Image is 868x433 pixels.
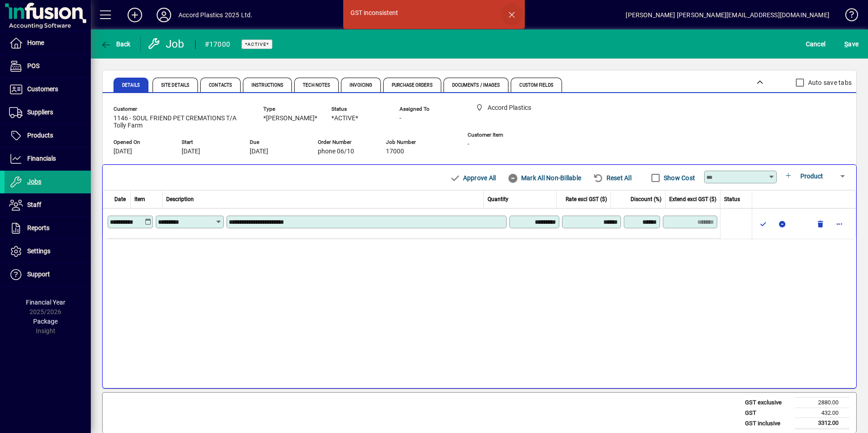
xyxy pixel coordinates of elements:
div: Job [148,37,186,51]
div: [PERSON_NAME] [PERSON_NAME][EMAIL_ADDRESS][DOMAIN_NAME] [626,8,829,22]
button: Back [98,36,133,52]
span: 1146 - SOUL FRIEND PET CREMATIONS T/A Tolly Farm [113,115,250,129]
button: Reset All [589,170,635,186]
td: GST [740,408,795,418]
span: Type [263,106,318,112]
span: Job Number [386,139,440,145]
span: Start [182,139,236,145]
span: Approve All [449,171,496,185]
span: [DATE] [113,148,132,155]
div: #17000 [205,37,231,52]
span: Purchase Orders [392,83,433,88]
span: Staff [27,201,41,208]
button: Approve All [446,170,499,186]
span: Contacts [209,83,232,88]
span: Mark All Non-Billable [508,171,581,185]
span: Cancel [806,37,826,51]
span: Product [800,172,823,180]
span: Quantity [488,195,508,203]
span: phone 06/10 [318,148,354,155]
td: GST inclusive [740,418,795,429]
span: - [399,115,401,122]
span: Invoicing [350,83,372,88]
span: Suppliers [27,108,53,116]
label: Show Cost [662,173,695,182]
span: Financial Year [26,299,65,306]
span: Home [27,39,44,46]
a: Financials [5,148,91,170]
span: Status [724,195,740,203]
span: Order Number [318,139,372,145]
span: Due [250,139,304,145]
span: Reports [27,224,49,231]
button: Cancel [804,36,828,52]
span: S [844,40,848,48]
span: Instructions [252,83,283,88]
td: 432.00 [795,408,849,418]
a: Home [5,32,91,54]
span: [DATE] [182,148,200,155]
span: Accord Plastics [472,102,535,113]
label: Auto save tabs [806,78,852,87]
span: Package [33,318,58,325]
span: ave [844,37,858,51]
button: Profile [149,7,178,23]
app-page-header-button: Back [91,36,141,52]
span: Site Details [161,83,189,88]
span: [DATE] [250,148,268,155]
button: Save [842,36,861,52]
div: Accord Plastics 2025 Ltd. [178,8,252,22]
span: Reset All [593,171,631,185]
td: GST exclusive [740,398,795,408]
span: Discount (%) [631,195,661,203]
td: 3312.00 [795,418,849,429]
a: Knowledge Base [838,2,857,31]
span: Back [100,40,131,48]
span: Support [27,271,50,278]
td: 2880.00 [795,398,849,408]
span: Description [166,195,194,203]
button: Add [120,7,149,23]
span: Opened On [113,139,168,145]
span: Products [27,132,53,139]
span: Custom Fields [519,83,553,88]
span: Details [122,83,140,88]
span: Assigned To [399,106,454,112]
span: Rate excl GST ($) [566,195,607,203]
a: Products [5,124,91,147]
span: Tech Notes [303,83,330,88]
span: Customer Item [468,132,526,138]
span: - [468,141,469,148]
a: Settings [5,240,91,263]
span: Extend excl GST ($) [669,195,716,203]
a: Customers [5,78,91,101]
a: Support [5,263,91,286]
span: Settings [27,247,50,255]
span: POS [27,62,39,69]
a: Staff [5,194,91,216]
span: *[PERSON_NAME]* [263,115,317,122]
span: Documents / Images [452,83,500,88]
a: Reports [5,217,91,240]
a: Suppliers [5,101,91,124]
a: POS [5,55,91,78]
span: Jobs [27,178,41,185]
span: Financials [27,155,56,162]
span: Accord Plastics [488,103,531,113]
span: Customer [113,106,250,112]
span: 17000 [386,148,404,155]
span: Date [114,195,126,203]
span: Customers [27,85,58,93]
span: Status [331,106,386,112]
span: Item [134,195,145,203]
button: More options [832,216,847,231]
button: Mark All Non-Billable [504,170,585,186]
